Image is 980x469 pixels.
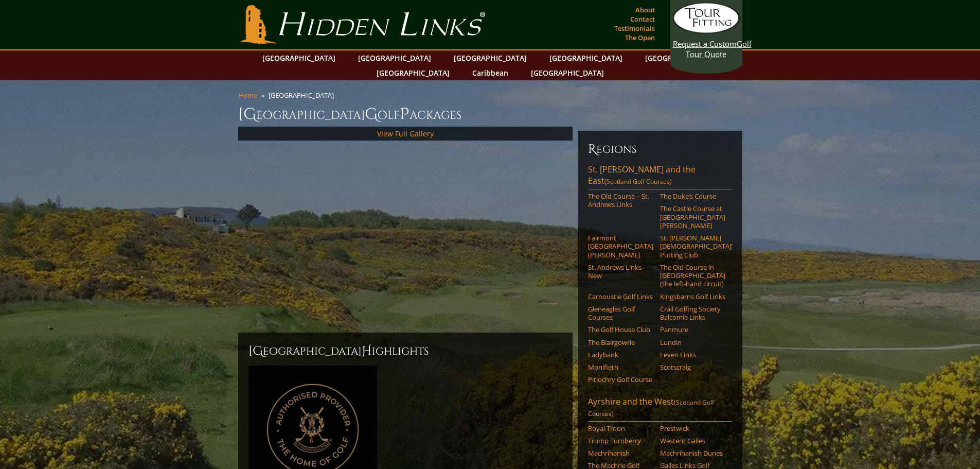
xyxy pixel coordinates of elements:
[628,12,657,26] a: Contact
[257,50,341,65] a: [GEOGRAPHIC_DATA]
[660,449,725,457] a: Machrihanish Dunes
[400,104,409,125] span: P
[660,192,725,200] a: The Duke’s Course
[673,3,740,59] a: Request a CustomGolf Tour Quote
[377,129,434,138] a: View Full Gallery
[660,424,725,432] a: Prestwick
[365,104,378,125] span: G
[467,65,513,80] a: Caribbean
[588,375,653,384] a: Pitlochry Golf Course
[633,3,657,17] a: About
[588,424,653,432] a: Royal Troon
[588,449,653,457] a: Machrihanish
[660,338,725,346] a: Lundin
[588,305,653,322] a: Gleneagles Golf Courses
[588,164,732,189] a: St. [PERSON_NAME] and the East(Scotland Golf Courses)
[660,204,725,230] a: The Castle Course at [GEOGRAPHIC_DATA][PERSON_NAME]
[526,65,609,80] a: [GEOGRAPHIC_DATA]
[588,234,653,259] a: Fairmont [GEOGRAPHIC_DATA][PERSON_NAME]
[612,21,657,36] a: Testimonials
[660,234,725,259] a: St. [PERSON_NAME] [DEMOGRAPHIC_DATA]’ Putting Club
[544,50,628,65] a: [GEOGRAPHIC_DATA]
[588,363,653,371] a: Monifieth
[660,292,725,301] a: Kingsbarns Golf Links
[673,39,737,49] span: Request a Custom
[660,305,725,322] a: Crail Golfing Society Balcomie Links
[238,104,742,125] h1: [GEOGRAPHIC_DATA] olf ackages
[449,50,532,65] a: [GEOGRAPHIC_DATA]
[588,292,653,301] a: Carnoustie Golf Links
[660,325,725,334] a: Panmure
[588,396,732,422] a: Ayrshire and the West(Scotland Golf Courses)
[588,141,732,158] h6: Regions
[588,437,653,445] a: Trump Turnberry
[660,351,725,359] a: Leven Links
[588,338,653,346] a: The Blairgowrie
[604,177,672,186] span: (Scotland Golf Courses)
[588,351,653,359] a: Ladybank
[660,437,725,445] a: Western Gailes
[238,91,257,100] a: Home
[362,343,372,359] span: H
[588,192,653,209] a: The Old Course – St. Andrews Links
[622,30,657,45] a: The Open
[588,325,653,334] a: The Golf House Club
[269,91,338,100] li: [GEOGRAPHIC_DATA]
[660,363,725,371] a: Scotscraig
[353,50,436,65] a: [GEOGRAPHIC_DATA]
[640,50,723,65] a: [GEOGRAPHIC_DATA]
[660,263,725,288] a: The Old Course in [GEOGRAPHIC_DATA] (the left-hand circuit)
[588,263,653,280] a: St. Andrews Links–New
[248,343,562,359] h2: [GEOGRAPHIC_DATA] ighlights
[371,65,455,80] a: [GEOGRAPHIC_DATA]
[588,398,714,418] span: (Scotland Golf Courses)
